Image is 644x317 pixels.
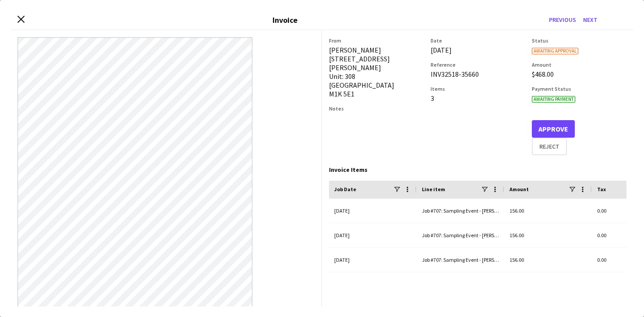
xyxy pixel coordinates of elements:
[532,96,575,103] span: Awaiting payment
[422,186,445,192] span: Line item
[532,85,626,92] h3: Payment Status
[532,70,626,78] div: $468.00
[329,105,424,112] h3: Notes
[431,94,525,103] div: 3
[510,186,529,192] span: Amount
[329,199,417,223] div: [DATE]
[532,37,626,44] h3: Status
[329,166,626,174] div: Invoice Items
[431,46,525,54] div: [DATE]
[431,37,525,44] h3: Date
[417,199,504,223] div: Job #707: Sampling Event - [PERSON_NAME] - [DEMOGRAPHIC_DATA] Brand Ambassador - Shift 1 (salary)
[431,70,525,78] div: INV32518-35660
[329,223,417,247] div: [DATE]
[334,186,356,192] span: Job Date
[417,223,504,247] div: Job #707: Sampling Event - [PERSON_NAME] - [DEMOGRAPHIC_DATA] Brand Ambassador - Shift 1 (salary)
[504,199,592,223] div: 156.00
[532,120,575,138] button: Approve
[431,61,525,68] h3: Reference
[272,15,297,25] h3: Invoice
[532,138,567,155] button: Reject
[580,13,601,27] button: Next
[329,248,417,272] div: [DATE]
[597,186,606,192] span: Tax
[431,85,525,92] h3: Items
[504,248,592,272] div: 156.00
[504,223,592,247] div: 156.00
[545,13,580,27] button: Previous
[417,248,504,272] div: Job #707: Sampling Event - [PERSON_NAME] - [DEMOGRAPHIC_DATA] Brand Ambassador - Shift 1 (salary)
[329,46,424,98] div: [PERSON_NAME] [STREET_ADDRESS][PERSON_NAME] Unit: 308 [GEOGRAPHIC_DATA] M1K 5E1
[532,61,626,68] h3: Amount
[532,48,578,54] span: Awaiting approval
[329,37,424,44] h3: From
